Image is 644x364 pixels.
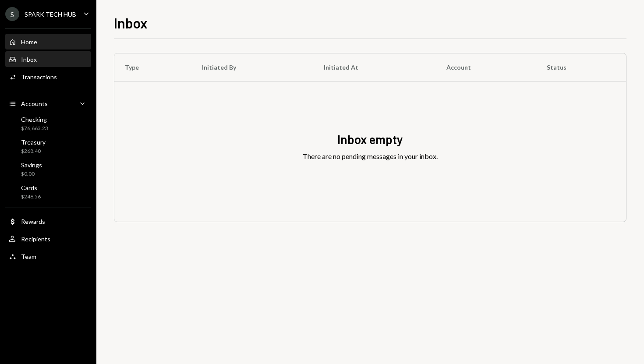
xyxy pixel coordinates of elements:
a: Team [5,248,91,264]
a: Savings$0.00 [5,159,91,180]
th: Initiated At [313,53,436,81]
div: Inbox [21,56,37,63]
a: Recipients [5,231,91,247]
a: Accounts [5,95,91,111]
div: Treasury [21,138,46,146]
div: Recipients [21,235,50,243]
div: Savings [21,161,42,169]
div: Accounts [21,100,48,107]
div: Checking [21,116,48,123]
div: $76,663.23 [21,125,48,132]
a: Inbox [5,51,91,67]
div: There are no pending messages in your inbox. [303,151,438,162]
a: Home [5,34,91,49]
th: Status [536,53,626,81]
div: $246.56 [21,193,41,201]
div: S [5,7,19,21]
a: Cards$246.56 [5,181,91,202]
div: Cards [21,184,41,191]
div: Inbox empty [337,131,403,148]
div: Team [21,253,36,260]
a: Checking$76,663.23 [5,113,91,134]
div: Home [21,38,37,46]
h1: Inbox [114,14,148,32]
th: Account [436,53,536,81]
div: Rewards [21,218,45,225]
div: Transactions [21,73,57,81]
div: $0.00 [21,170,42,178]
th: Initiated By [191,53,313,81]
div: $268.40 [21,148,46,155]
div: SPARK TECH HUB [25,11,76,18]
a: Transactions [5,69,91,85]
a: Rewards [5,213,91,229]
a: Treasury$268.40 [5,136,91,157]
th: Type [114,53,191,81]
